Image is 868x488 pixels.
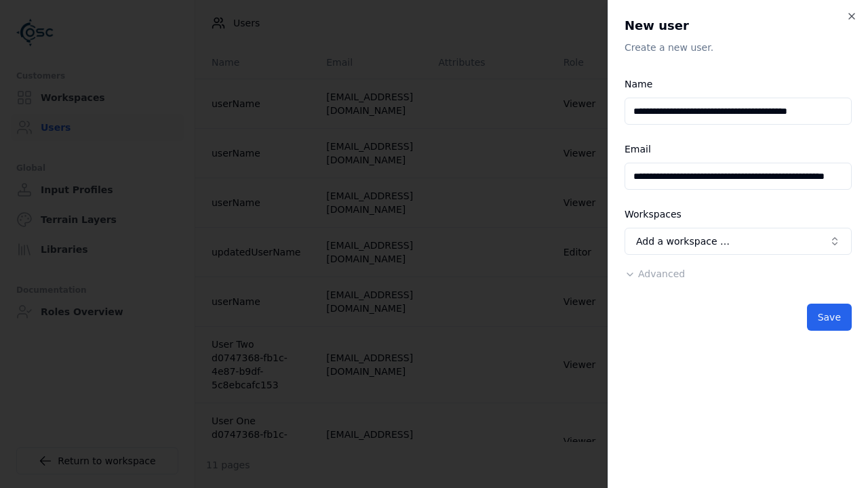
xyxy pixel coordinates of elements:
[625,16,852,35] h2: New user
[636,235,730,248] span: Add a workspace …
[625,79,652,89] label: Name
[625,41,852,54] p: Create a new user.
[625,267,685,281] button: Advanced
[807,304,852,331] button: Save
[625,144,651,155] label: Email
[638,268,685,279] span: Advanced
[625,209,682,220] label: Workspaces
